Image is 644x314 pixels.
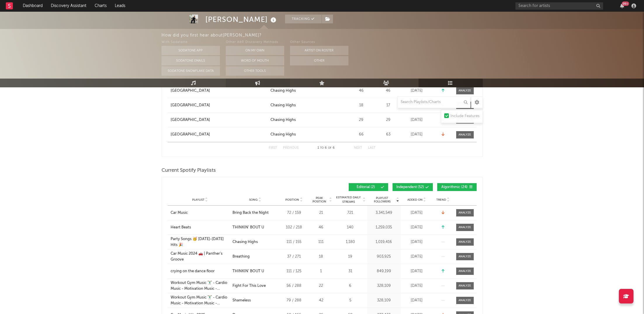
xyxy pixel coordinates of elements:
[283,146,298,150] button: Previous
[335,225,366,230] div: 140
[232,268,264,274] div: THINKIN' BOUT U
[232,298,251,303] div: Shameless
[171,117,268,123] a: [GEOGRAPHIC_DATA]
[450,113,480,120] div: Include Features
[310,268,332,274] div: 1
[226,39,284,46] div: Other A&R Discovery Methods
[226,56,284,65] button: Word Of Mouth
[402,132,431,138] div: [DATE]
[171,88,268,94] a: [GEOGRAPHIC_DATA]
[270,88,345,94] a: Chasing Highs
[348,103,374,108] div: 18
[171,236,230,248] a: Party Songs 🥳 [DATE]-[DATE] Hits 🎉
[369,298,399,303] div: 328,109
[310,225,332,230] div: 46
[269,146,277,150] button: First
[171,268,215,274] div: crying on the dance floor
[270,117,296,123] div: Chasing Highs
[348,117,374,123] div: 29
[205,15,278,24] div: [PERSON_NAME]
[310,210,332,216] div: 21
[437,183,477,191] button: Algorithmic(24)
[310,196,329,203] span: Peak Position
[232,254,250,260] div: Breathing
[270,132,345,138] a: Chasing Highs
[171,251,230,262] a: Car Music 2024 🚗 | Panther's Groove
[171,117,210,123] div: [GEOGRAPHIC_DATA]
[171,132,210,138] div: [GEOGRAPHIC_DATA]
[369,210,399,216] div: 3,341,549
[249,198,258,202] span: Song
[335,283,366,289] div: 6
[162,39,220,46] div: With Sodatone
[377,132,399,138] div: 63
[396,185,424,189] span: Independent ( 52 )
[232,210,269,216] div: Bring Back the Night
[335,210,366,216] div: 721
[226,66,284,76] button: Other Tools
[402,225,431,230] div: [DATE]
[290,56,348,65] button: Other
[171,210,230,216] a: Car Music
[402,88,431,94] div: [DATE]
[328,147,331,149] span: of
[354,146,362,150] button: Next
[226,46,284,55] button: On My Own
[281,239,307,245] div: 111 / 155
[310,283,332,289] div: 22
[171,295,230,306] a: Workout Gym Music 🏋🏼‍♂️ - Cardio Music - Motivation Music - Workout Beats
[270,117,345,123] a: Chasing Highs
[348,132,374,138] div: 66
[232,225,264,230] div: THINKIN' BOUT U
[290,46,348,55] button: Artist on Roster
[171,88,210,94] div: [GEOGRAPHIC_DATA]
[310,145,342,152] div: 1 6 6
[171,280,230,292] a: Workout Gym Music 🏋🏼‍♂️ - Cardio Music - Motivation Music - Workout Beats
[290,39,348,46] div: Other Sources
[369,196,396,203] span: Playlist Followers
[281,225,307,230] div: 102 / 218
[270,132,296,138] div: Chasing Highs
[281,283,307,289] div: 56 / 288
[348,88,374,94] div: 46
[281,210,307,216] div: 72 / 159
[310,239,332,245] div: 111
[171,225,191,230] div: Heart Beats
[397,96,471,108] input: Search Playlists/Charts
[270,103,296,108] div: Chasing Highs
[369,225,399,230] div: 1,259,035
[171,225,230,230] a: Heart Beats
[335,298,366,303] div: 5
[369,254,399,260] div: 903,925
[377,103,399,108] div: 17
[402,117,431,123] div: [DATE]
[515,2,603,10] input: Search for artists
[436,198,446,202] span: Trend
[335,195,362,204] span: Estimated Daily Streams
[402,210,431,216] div: [DATE]
[285,198,299,202] span: Position
[441,185,468,189] span: Algorithmic ( 24 )
[402,239,431,245] div: [DATE]
[281,268,307,274] div: 111 / 125
[270,88,296,94] div: Chasing Highs
[281,254,307,260] div: 37 / 271
[393,183,433,191] button: Independent(52)
[377,117,399,123] div: 29
[622,1,629,6] div: 99 +
[335,254,366,260] div: 19
[402,298,431,303] div: [DATE]
[368,146,376,150] button: Last
[335,268,366,274] div: 31
[353,185,379,189] span: Editorial ( 2 )
[162,66,220,76] button: Sodatone Snowflake Data
[402,254,431,260] div: [DATE]
[349,183,388,191] button: Editorial(2)
[407,198,423,202] span: Added On
[281,298,307,303] div: 79 / 288
[192,198,204,202] span: Playlist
